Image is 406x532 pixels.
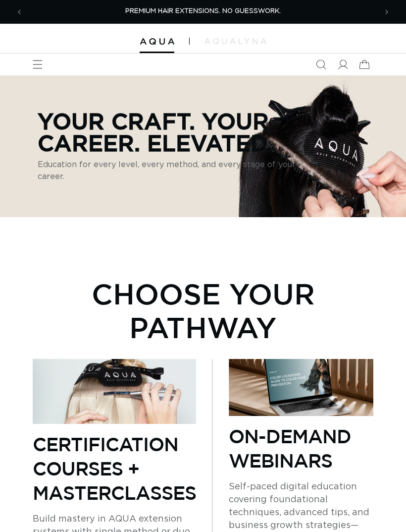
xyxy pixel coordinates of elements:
button: Next announcement [376,1,398,23]
p: Choose Your Pathway [33,277,373,344]
p: Your Craft. Your Career. Elevated. [38,110,320,154]
p: Certification Courses + Masterclasses [33,432,196,505]
summary: Search [310,54,332,75]
button: Previous announcement [8,1,30,23]
img: aqualyna.com [204,38,266,44]
span: PREMIUM HAIR EXTENSIONS. NO GUESSWORK. [125,8,281,14]
p: On-Demand Webinars [229,424,373,473]
p: Education for every level, every method, and every stage of your career. [38,159,320,182]
img: Aqua Hair Extensions [140,38,174,45]
summary: Menu [27,54,49,75]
